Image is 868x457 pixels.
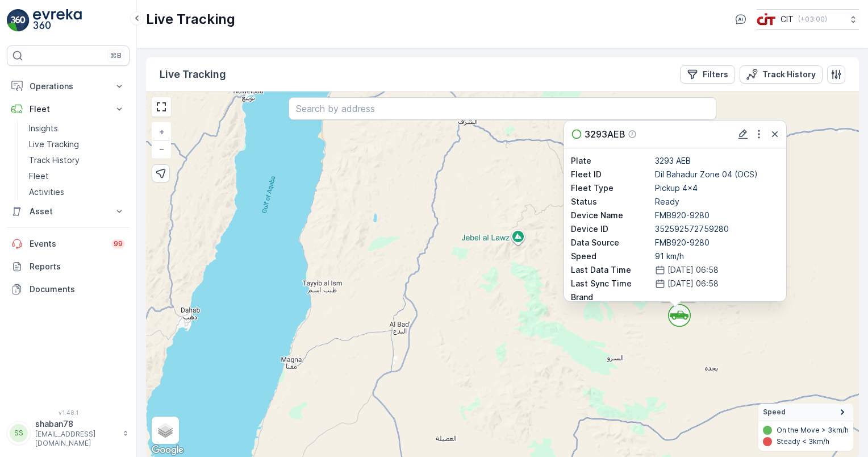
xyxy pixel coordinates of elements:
[29,186,64,198] p: Activities
[7,200,130,223] button: Asset
[655,196,779,207] p: Ready
[571,155,653,167] p: Plate
[571,182,653,194] p: Fleet Type
[114,239,123,248] p: 99
[571,210,653,221] p: Device Name
[33,9,82,32] img: logo_light-DOdMpM7g.png
[29,155,80,166] p: Track History
[7,232,130,255] a: Events99
[153,98,170,115] a: View Fullscreen
[571,278,653,289] p: Last Sync Time
[7,98,130,121] button: Fleet
[24,184,130,200] a: Activities
[571,196,653,207] p: Status
[655,210,779,221] p: FMB920-9280
[29,139,79,150] p: Live Tracking
[703,69,728,80] p: Filters
[10,424,28,442] div: SS
[30,103,107,115] p: Fleet
[7,75,130,98] button: Operations
[758,404,853,421] summary: Speed
[24,168,130,184] a: Fleet
[668,304,683,321] div: `
[762,69,816,80] p: Track History
[763,408,786,417] span: Speed
[655,223,779,235] p: 352592572759280
[35,418,117,430] p: shaban78
[571,169,653,180] p: Fleet ID
[7,418,130,448] button: SSshaban78[EMAIL_ADDRESS][DOMAIN_NAME]
[571,292,653,303] p: Brand
[7,255,130,278] a: Reports
[24,152,130,168] a: Track History
[153,418,178,443] a: Layers
[29,123,58,134] p: Insights
[655,237,779,248] p: FMB920-9280
[160,67,226,82] p: Live Tracking
[777,426,849,435] p: On the Move > 3km/h
[757,13,776,26] img: cit-logo_pOk6rL0.png
[585,127,625,141] p: 3293AEB
[110,51,122,60] p: ⌘B
[668,304,691,327] svg: `
[30,238,105,250] p: Events
[655,251,779,262] p: 91 km/h
[146,10,235,28] p: Live Tracking
[655,169,779,180] p: Dil Bahadur Zone 04 (OCS)
[571,223,653,235] p: Device ID
[781,14,794,25] p: CIT
[24,121,130,136] a: Insights
[777,437,829,446] p: Steady < 3km/h
[740,65,823,84] button: Track History
[30,284,125,295] p: Documents
[29,171,49,182] p: Fleet
[35,430,117,448] p: [EMAIL_ADDRESS][DOMAIN_NAME]
[7,278,130,301] a: Documents
[159,127,164,136] span: +
[571,264,653,276] p: Last Data Time
[159,144,165,153] span: −
[667,264,719,276] p: [DATE] 06:58
[153,123,170,140] a: Zoom In
[655,182,779,194] p: Pickup 4x4
[30,81,107,92] p: Operations
[571,251,653,262] p: Speed
[798,15,827,24] p: ( +03:00 )
[667,278,719,289] p: [DATE] 06:58
[680,65,735,84] button: Filters
[757,9,859,30] button: CIT(+03:00)
[30,261,125,272] p: Reports
[7,9,30,32] img: logo
[571,237,653,248] p: Data Source
[7,409,130,416] span: v 1.48.1
[30,206,107,217] p: Asset
[24,136,130,152] a: Live Tracking
[153,140,170,157] a: Zoom Out
[655,155,779,167] p: 3293 AEB
[289,97,716,120] input: Search by address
